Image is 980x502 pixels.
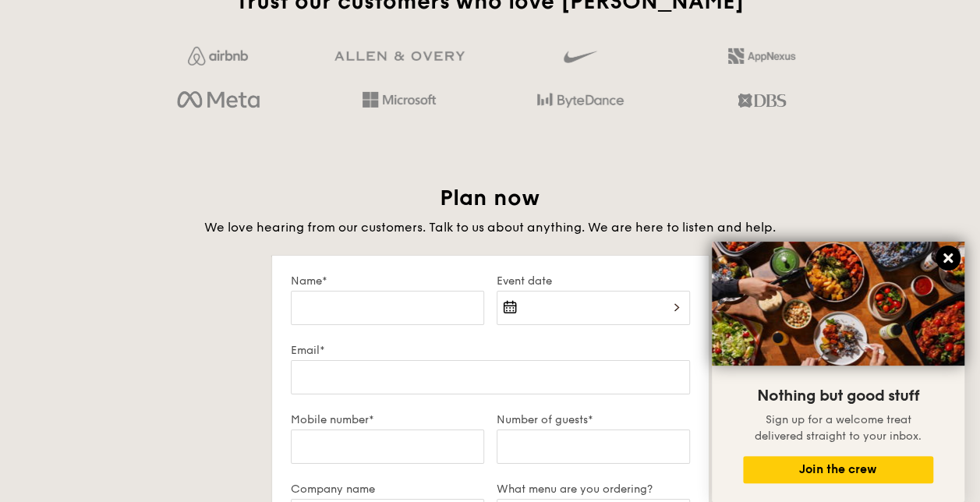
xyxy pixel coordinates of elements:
img: Hd4TfVa7bNwuIo1gAAAAASUVORK5CYII= [363,92,436,108]
span: We love hearing from our customers. Talk to us about anything. We are here to listen and help. [204,220,776,235]
img: gdlseuq06himwAAAABJRU5ErkJggg== [564,44,596,70]
img: dbs.a5bdd427.png [738,87,785,114]
label: Number of guests* [497,413,690,426]
span: Sign up for a welcome treat delivered straight to your inbox. [755,413,922,443]
button: Close [936,246,961,270]
img: meta.d311700b.png [177,87,259,114]
label: Company name [291,483,484,496]
span: Nothing but good stuff [757,387,919,405]
img: GRg3jHAAAAABJRU5ErkJggg== [334,51,465,62]
img: 2L6uqdT+6BmeAFDfWP11wfMG223fXktMZIL+i+lTG25h0NjUBKOYhdW2Kn6T+C0Q7bASH2i+1JIsIulPLIv5Ss6l0e291fRVW... [728,48,795,64]
img: Jf4Dw0UUCKFd4aYAAAAASUVORK5CYII= [188,47,248,65]
label: Name* [291,274,484,288]
img: bytedance.dc5c0c88.png [537,87,624,114]
label: Email* [291,344,690,357]
button: Join the crew [743,456,933,483]
label: Event date [497,274,690,288]
label: What menu are you ordering? [497,483,690,496]
span: Plan now [440,185,540,211]
label: Mobile number* [291,413,484,426]
img: DSC07876-Edit02-Large.jpeg [712,242,964,366]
